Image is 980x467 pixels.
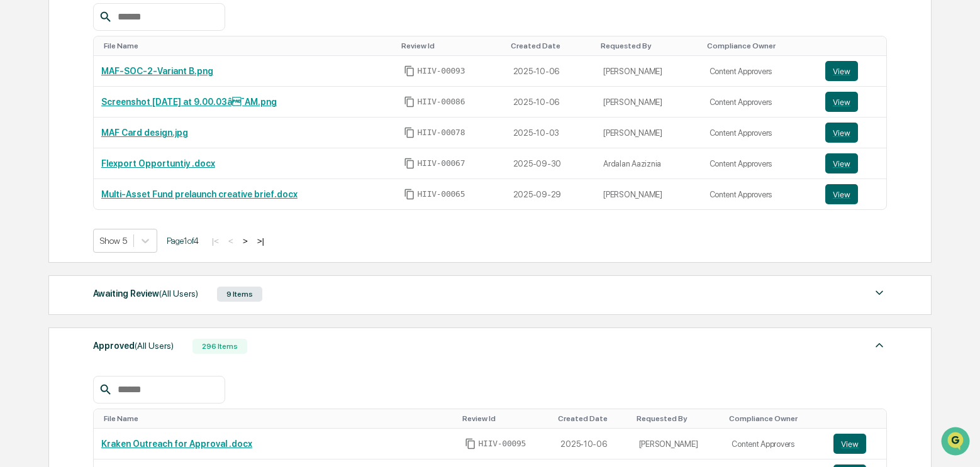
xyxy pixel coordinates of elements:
[825,184,858,204] button: View
[225,236,237,246] button: <
[872,285,887,300] img: caret
[825,92,858,112] button: View
[553,429,631,459] td: 2025-10-06
[596,179,701,209] td: [PERSON_NAME]
[404,127,415,138] span: Copy Id
[872,338,887,353] img: caret
[404,158,415,169] span: Copy Id
[702,87,818,118] td: Content Approvers
[404,65,415,77] span: Copy Id
[192,339,247,354] div: 296 Items
[43,96,206,109] div: Start new chat
[707,41,813,50] div: Toggle SortBy
[167,236,199,246] span: Page 1 of 4
[13,184,23,194] div: 🔎
[93,338,174,354] div: Approved
[558,414,626,423] div: Toggle SortBy
[596,56,701,87] td: [PERSON_NAME]
[25,158,81,171] span: Preclearance
[239,236,252,246] button: >
[506,56,596,87] td: 2025-10-06
[101,66,213,76] a: MAF-SOC-2-Variant B.png
[101,128,188,138] a: MAF Card design.jpg
[404,189,415,200] span: Copy Id
[702,148,818,179] td: Content Approvers
[465,438,476,449] span: Copy Id
[506,87,596,118] td: 2025-10-06
[825,153,858,173] button: View
[217,287,262,302] div: 9 Items
[702,118,818,148] td: Content Approvers
[418,189,465,199] span: HIIV-00065
[601,41,696,50] div: Toggle SortBy
[13,96,35,119] img: 1746055101610-c473b297-6a78-478c-a979-82029cc54cd1
[825,61,879,81] a: View
[596,118,701,148] td: [PERSON_NAME]
[125,213,152,223] span: Pylon
[702,56,818,87] td: Content Approvers
[101,189,298,199] a: Multi-Asset Fund prelaunch creative brief.docx
[159,288,198,299] span: (All Users)
[702,179,818,209] td: Content Approvers
[479,439,526,449] span: HIIV-00095
[401,41,501,50] div: Toggle SortBy
[825,123,858,143] button: View
[101,97,277,107] a: Screenshot [DATE] at 9.00.03â¯AM.png
[506,179,596,209] td: 2025-09-29
[506,118,596,148] td: 2025-10-03
[93,285,198,302] div: Awaiting Review
[253,236,268,246] button: >|
[833,434,866,454] button: View
[833,434,878,454] a: View
[506,148,596,179] td: 2025-09-30
[462,414,548,423] div: Toggle SortBy
[101,158,215,168] a: Flexport Opportuntiy .docx
[214,100,229,115] button: Start new chat
[404,96,415,107] span: Copy Id
[596,148,701,179] td: Ardalan Aaziznia
[104,41,391,50] div: Toggle SortBy
[637,414,720,423] div: Toggle SortBy
[828,41,881,50] div: Toggle SortBy
[25,182,79,195] span: Data Lookup
[825,92,879,112] a: View
[825,153,879,173] a: View
[8,177,84,200] a: 🔎Data Lookup
[89,212,152,223] a: Powered byPylon
[418,128,465,138] span: HIIV-00078
[418,158,465,168] span: HIIV-00067
[135,341,174,351] span: (All Users)
[418,66,465,76] span: HIIV-00093
[13,26,229,47] p: How can we help?
[729,414,821,423] div: Toggle SortBy
[632,429,725,459] td: [PERSON_NAME]
[825,123,879,143] a: View
[418,97,465,107] span: HIIV-00086
[13,160,23,170] div: 🖐️
[86,153,161,176] a: 🗄️Attestations
[43,109,159,119] div: We're available if you need us!
[825,61,858,81] button: View
[825,184,879,204] a: View
[836,414,881,423] div: Toggle SortBy
[596,87,701,118] td: [PERSON_NAME]
[91,160,101,170] div: 🗄️
[8,153,86,176] a: 🖐️Preclearance
[104,414,452,423] div: Toggle SortBy
[104,158,156,171] span: Attestations
[208,236,223,246] button: |<
[101,439,252,449] a: Kraken Outreach for Approval .docx
[724,429,826,459] td: Content Approvers
[511,41,591,50] div: Toggle SortBy
[940,426,974,459] iframe: Open customer support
